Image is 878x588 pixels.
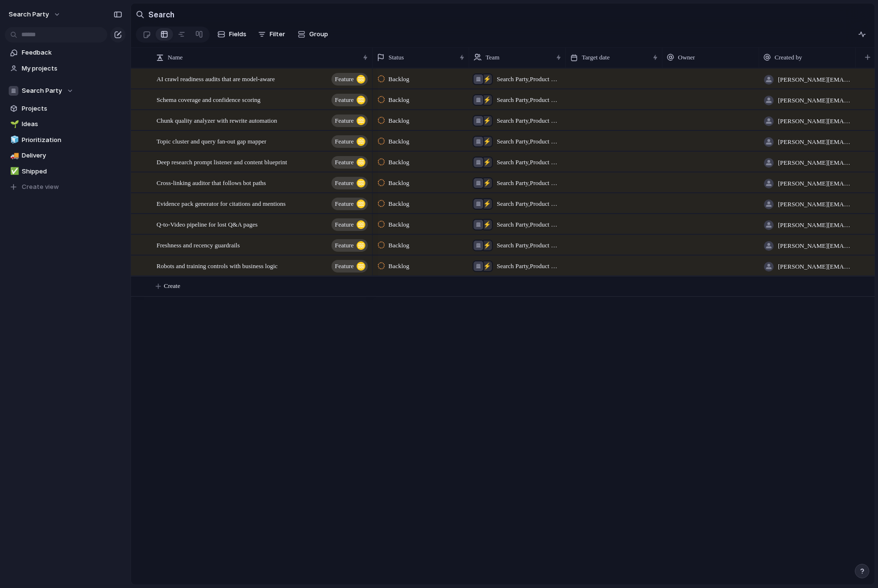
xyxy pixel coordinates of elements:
[778,96,851,105] span: [PERSON_NAME][EMAIL_ADDRESS][DOMAIN_NAME]
[482,158,492,167] div: ⚡
[157,239,240,250] span: Freshness and recency guardrails
[270,29,285,39] span: Filter
[157,260,278,271] span: Robots and training controls with business logic
[389,116,409,126] span: Backlog
[497,241,561,250] span: Search Party , Product & Engineering
[5,180,126,194] button: Create view
[482,137,492,146] div: ⚡
[22,48,122,57] span: Feedback
[335,156,354,169] span: Feature
[389,74,409,84] span: Backlog
[389,261,409,271] span: Backlog
[335,197,354,211] span: Feature
[778,262,851,272] span: [PERSON_NAME][EMAIL_ADDRESS][DOMAIN_NAME]
[164,281,180,291] span: Create
[482,95,492,105] div: ⚡
[157,177,266,188] span: Cross-linking auditor that follows bot paths
[389,199,409,209] span: Backlog
[331,115,368,127] button: Feature
[678,53,695,62] span: Owner
[22,104,122,114] span: Projects
[389,178,409,188] span: Backlog
[157,94,260,105] span: Schema coverage and confidence scoring
[331,94,368,106] button: Feature
[168,53,183,62] span: Name
[10,134,17,145] div: 🧊
[9,10,49,19] span: Search Party
[335,176,354,190] span: Feature
[778,200,851,209] span: [PERSON_NAME][EMAIL_ADDRESS][DOMAIN_NAME]
[5,117,126,131] a: 🌱Ideas
[22,86,62,96] span: Search Party
[214,27,250,42] button: Fields
[157,218,258,229] span: Q-to-Video pipeline for lost Q&A pages
[22,167,122,176] span: Shipped
[497,199,561,209] span: Search Party , Product & Engineering
[331,218,368,231] button: Feature
[10,150,17,161] div: 🚚
[9,135,18,145] button: 🧊
[497,116,561,126] span: Search Party , Product & Engineering
[482,241,492,250] div: ⚡
[778,137,851,147] span: [PERSON_NAME][EMAIL_ADDRESS][DOMAIN_NAME]
[331,156,368,169] button: Feature
[389,53,404,62] span: Status
[331,177,368,189] button: Feature
[486,53,500,62] span: Team
[293,27,333,42] button: Group
[331,239,368,252] button: Feature
[482,261,492,271] div: ⚡
[389,220,409,229] span: Backlog
[157,115,277,126] span: Chunk quality analyzer with rewrite automation
[5,61,126,76] a: My projects
[5,84,126,98] button: Search Party
[9,151,18,160] button: 🚚
[775,53,802,62] span: Created by
[5,148,126,163] a: 🚚Delivery
[157,156,287,167] span: Deep research prompt listener and content blueprint
[335,72,354,86] span: Feature
[22,182,59,192] span: Create view
[5,133,126,147] div: 🧊Prioritization
[335,114,354,128] span: Feature
[389,137,409,146] span: Backlog
[582,53,610,62] span: Target date
[10,166,17,177] div: ✅
[254,27,289,42] button: Filter
[229,29,246,39] span: Fields
[778,179,851,188] span: [PERSON_NAME][EMAIL_ADDRESS][DOMAIN_NAME]
[5,101,126,116] a: Projects
[148,9,174,20] h2: Search
[389,241,409,250] span: Backlog
[9,167,18,176] button: ✅
[497,261,561,271] span: Search Party , Product & Engineering
[5,45,126,60] a: Feedback
[389,95,409,105] span: Backlog
[497,220,561,229] span: Search Party , Product & Engineering
[497,137,561,146] span: Search Party , Product & Engineering
[309,29,328,39] span: Group
[482,178,492,188] div: ⚡
[331,135,368,148] button: Feature
[22,119,122,129] span: Ideas
[331,73,368,86] button: Feature
[482,220,492,229] div: ⚡
[778,116,851,126] span: [PERSON_NAME][EMAIL_ADDRESS][DOMAIN_NAME]
[497,158,561,167] span: Search Party , Product & Engineering
[482,199,492,209] div: ⚡
[157,135,266,146] span: Topic cluster and query fan-out gap mapper
[335,259,354,273] span: Feature
[389,158,409,167] span: Backlog
[157,73,275,84] span: AI crawl readiness audits that are model-aware
[5,164,126,179] div: ✅Shipped
[497,74,561,84] span: Search Party , Product & Engineering
[482,74,492,84] div: ⚡
[157,198,286,209] span: Evidence pack generator for citations and mentions
[482,116,492,126] div: ⚡
[331,198,368,210] button: Feature
[4,7,66,22] button: Search Party
[335,239,354,252] span: Feature
[9,119,18,129] button: 🌱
